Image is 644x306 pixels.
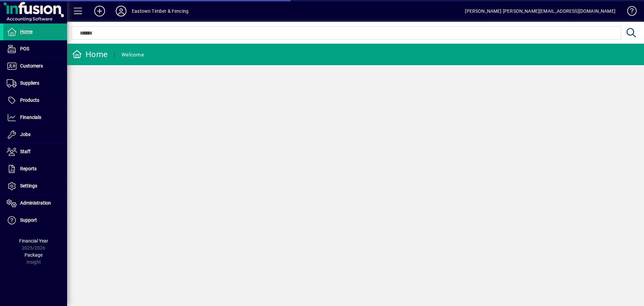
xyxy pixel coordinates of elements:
[20,46,29,51] span: POS
[20,183,37,188] span: Settings
[465,6,615,16] div: [PERSON_NAME] [PERSON_NAME][EMAIL_ADDRESS][DOMAIN_NAME]
[20,63,43,69] span: Customers
[3,126,67,143] a: Jobs
[121,49,144,60] div: Welcome
[3,178,67,194] a: Settings
[3,195,67,212] a: Administration
[19,238,48,244] span: Financial Year
[20,132,31,137] span: Jobs
[110,5,132,17] button: Profile
[3,212,67,229] a: Support
[622,1,636,23] a: Knowledge Base
[24,252,43,258] span: Package
[20,200,51,206] span: Administration
[132,6,189,16] div: Eastown Timber & Fencing
[20,29,33,34] span: Home
[20,115,41,120] span: Financials
[20,166,37,171] span: Reports
[20,97,39,103] span: Products
[20,149,31,154] span: Staff
[89,5,110,17] button: Add
[3,161,67,177] a: Reports
[20,80,39,86] span: Suppliers
[3,75,67,92] a: Suppliers
[3,143,67,160] a: Staff
[3,109,67,126] a: Financials
[20,217,37,223] span: Support
[3,92,67,109] a: Products
[72,49,108,60] div: Home
[3,58,67,75] a: Customers
[3,41,67,57] a: POS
